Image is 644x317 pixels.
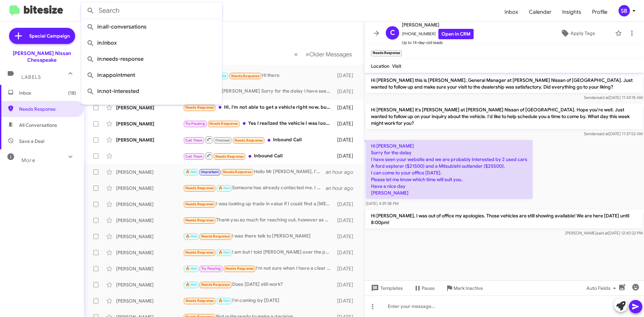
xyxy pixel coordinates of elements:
[543,27,612,39] button: Apply Tags
[183,249,334,256] div: I am but I told [PERSON_NAME] over the phone I have an appointment at first time Kia to get it ch...
[225,266,254,271] span: Needs Response
[9,28,75,44] a: Special Campaign
[185,186,214,190] span: Needs Response
[201,170,219,174] span: Important
[21,157,35,163] span: More
[185,266,197,271] span: 🔥 Hot
[223,170,252,174] span: Needs Response
[326,185,359,192] div: an hour ago
[408,282,440,294] button: Pause
[201,282,230,287] span: Needs Response
[334,265,359,272] div: [DATE]
[586,282,619,294] span: Auto Fields
[366,140,533,199] p: Hi [PERSON_NAME] Sorry for the delay I have seen your website and we are probably interested by 2...
[581,282,624,294] button: Auto Fields
[185,218,214,222] span: Needs Response
[209,121,238,126] span: Needs Response
[334,104,359,111] div: [DATE]
[19,106,76,112] span: Needs Response
[183,265,334,272] div: I'm not sure when I have a clear picture I'll let you know. I'm mobile with work so I try to fit ...
[87,35,217,51] span: in:inbox
[185,105,214,110] span: Needs Response
[334,249,359,256] div: [DATE]
[557,2,587,22] a: Insights
[218,299,230,303] span: 🔥 Hot
[366,201,398,206] span: [DATE] 4:39:38 PM
[116,233,183,240] div: [PERSON_NAME]
[183,184,326,192] div: Someone has already contacted me. I have a meeting for [DATE] at 5pm.
[565,230,643,235] span: [PERSON_NAME] [DATE] 12:40:22 PM
[290,47,302,61] button: Previous
[116,298,183,304] div: [PERSON_NAME]
[183,88,334,95] div: Hi [PERSON_NAME] Sorry for the delay I have seen your website and we are probably interested by 2...
[326,169,359,175] div: an hour ago
[215,154,244,159] span: Needs Response
[116,249,183,256] div: [PERSON_NAME]
[290,47,356,61] nav: Page navigation example
[440,282,488,294] button: Mark Inactive
[185,250,214,255] span: Needs Response
[183,120,334,127] div: Yes I realized the vehicle I was looking at was out of my price range
[306,50,309,58] span: »
[587,2,613,22] a: Profile
[334,281,359,288] div: [DATE]
[438,29,474,39] a: Open in CRM
[29,33,70,39] span: Special Campaign
[183,297,334,305] div: I'm coming by [DATE]
[596,230,608,235] span: said at
[183,152,334,160] div: Inbound Call
[234,138,263,143] span: Needs Response
[116,201,183,208] div: [PERSON_NAME]
[87,99,217,115] span: in:sold-verified
[116,281,183,288] div: [PERSON_NAME]
[87,67,217,83] span: in:appointment
[499,2,524,22] a: Inbox
[183,281,334,288] div: Does [DATE] still work?
[215,138,230,143] span: Finished
[185,202,214,206] span: Needs Response
[116,265,183,272] div: [PERSON_NAME]
[201,234,230,239] span: Needs Response
[87,83,217,99] span: in:not-interested
[68,90,76,96] span: (18)
[402,21,474,29] span: [PERSON_NAME]
[185,299,214,303] span: Needs Response
[524,2,557,22] a: Calendar
[183,71,334,80] div: Hi there
[185,154,203,159] span: Call Them
[294,50,298,58] span: «
[87,51,217,67] span: in:needs-response
[183,136,334,144] div: Inbound Call
[619,5,630,16] div: SB
[185,282,197,287] span: 🔥 Hot
[183,104,334,111] div: Hi, I'm not able to get a vehicle right now, but I did want to know how does your rental car work...
[183,232,334,240] div: I was there talk to [PERSON_NAME]
[334,217,359,224] div: [DATE]
[185,234,197,239] span: 🔥 Hot
[116,217,183,224] div: [PERSON_NAME]
[334,233,359,240] div: [DATE]
[116,185,183,192] div: [PERSON_NAME]
[201,266,221,271] span: Try Pausing
[21,74,41,80] span: Labels
[584,95,643,100] span: Sender [DATE] 11:43:18 AM
[371,63,389,69] span: Location
[116,120,183,127] div: [PERSON_NAME]
[183,168,326,176] div: Hello Mr [PERSON_NAME], I'm heading that way now.
[116,104,183,111] div: [PERSON_NAME]
[366,104,643,129] p: Hi [PERSON_NAME] it's [PERSON_NAME] at [PERSON_NAME] Nissan of [GEOGRAPHIC_DATA]. Hope you're wel...
[453,282,483,294] span: Mark Inactive
[19,122,57,128] span: All Conversations
[366,74,643,93] p: Hi [PERSON_NAME] this is [PERSON_NAME], General Manager at [PERSON_NAME] Nissan of [GEOGRAPHIC_DA...
[334,88,359,95] div: [DATE]
[183,216,334,224] div: Thank you so much for reaching out, however as of now we are not ready to talk at this time. We w...
[185,138,203,143] span: Call Them
[185,121,205,126] span: Try Pausing
[183,200,334,208] div: I was looking up trade in value if I could find a [MEDICAL_DATA] TRD PRO Tundra and if all the nu...
[402,39,474,46] span: Up to 14-day-old leads
[231,74,260,78] span: Needs Response
[334,201,359,208] div: [DATE]
[597,95,609,100] span: said at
